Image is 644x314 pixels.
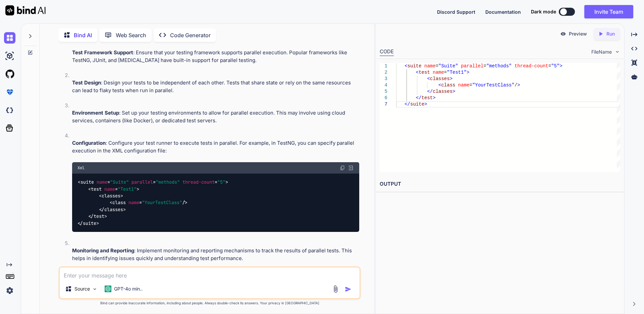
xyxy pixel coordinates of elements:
[92,286,98,292] img: Pick Models
[4,68,15,80] img: githubLight
[99,193,123,199] span: < >
[419,70,430,75] span: test
[112,200,126,206] span: class
[5,5,46,15] img: Bind AI
[380,95,387,101] div: 6
[4,285,15,296] img: settings
[458,82,470,88] span: name
[515,63,548,69] span: thread-count
[99,206,126,212] span: </ >
[551,63,562,69] span: "5">
[104,186,115,192] span: name
[80,179,94,185] span: suite
[217,179,225,185] span: "5"
[128,200,139,206] span: name
[131,179,153,185] span: parallel
[483,63,486,69] span: =
[438,82,441,88] span: <
[461,63,483,69] span: parallel
[472,82,515,88] span: "YourTestClass"
[437,8,475,15] button: Discord Support
[105,286,111,292] img: GPT-4o mini
[437,9,475,15] span: Discord Support
[433,89,452,94] span: classes
[170,31,211,39] p: Code Generator
[72,247,134,254] strong: Monitoring and Reporting
[421,95,433,101] span: test
[72,109,359,124] p: : Set up your testing environments to allow for parallel execution. This may involve using cloud ...
[94,213,104,219] span: test
[91,186,102,192] span: test
[405,63,407,69] span: <
[427,76,430,81] span: <
[560,31,566,37] img: preview
[584,5,633,18] button: Invite Team
[156,179,180,185] span: "methods"
[405,102,410,107] span: </
[407,63,421,69] span: suite
[380,48,394,56] div: CODE
[380,63,387,69] div: 1
[380,76,387,82] div: 3
[114,286,143,292] p: GPT-4o min..
[104,206,123,212] span: classes
[72,139,359,154] p: : Configure your test runner to execute tests in parallel. For example, in TestNG, you can specif...
[591,49,612,55] span: FileName
[430,76,449,81] span: classes
[4,32,15,44] img: chat
[424,63,436,69] span: name
[416,70,418,75] span: <
[77,220,99,226] span: </ >
[72,79,101,86] strong: Test Design
[569,30,587,37] p: Preview
[416,95,421,101] span: </
[102,193,120,199] span: classes
[72,140,106,146] strong: Configuration
[447,70,469,75] span: "Test1">
[376,176,624,192] h2: OUTPUT
[485,9,521,15] span: Documentation
[74,286,90,292] p: Source
[59,301,361,306] p: Bind can provide inaccurate information, including about people. Always double-check its answers....
[433,95,435,101] span: >
[427,89,433,94] span: </
[348,165,354,171] img: Open in Browser
[78,179,228,185] span: < = = = >
[340,165,345,171] img: copy
[72,49,359,64] p: : Ensure that your testing framework supports parallel execution. Popular frameworks like TestNG,...
[469,82,472,88] span: =
[72,247,359,262] p: : Implement monitoring and reporting mechanisms to track the results of parallel tests. This help...
[515,82,517,88] span: /
[116,31,146,39] p: Web Search
[485,8,521,15] button: Documentation
[410,102,424,107] span: suite
[606,30,615,37] p: Run
[88,186,139,192] span: < = >
[452,89,455,94] span: >
[4,50,15,62] img: ai-studio
[72,49,133,56] strong: Test Framework Support
[72,110,119,116] strong: Environment Setup
[88,213,107,219] span: </ >
[142,200,182,206] span: "YourTestClass"
[97,179,107,185] span: name
[72,79,359,94] p: : Design your tests to be independent of each other. Tests that share state or rely on the same r...
[83,220,96,226] span: suite
[380,82,387,88] div: 4
[449,76,452,81] span: >
[110,179,129,185] span: "Suite"
[345,286,352,293] img: icon
[380,69,387,76] div: 2
[118,186,137,192] span: "Test1"
[486,63,512,69] span: "methods"
[441,82,455,88] span: class
[424,102,427,107] span: >
[444,70,446,75] span: =
[614,49,620,55] img: chevron down
[332,285,339,293] img: attachment
[548,63,551,69] span: =
[77,165,85,171] span: Xml
[74,31,92,39] p: Bind AI
[182,179,215,185] span: thread-count
[110,200,187,206] span: < = />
